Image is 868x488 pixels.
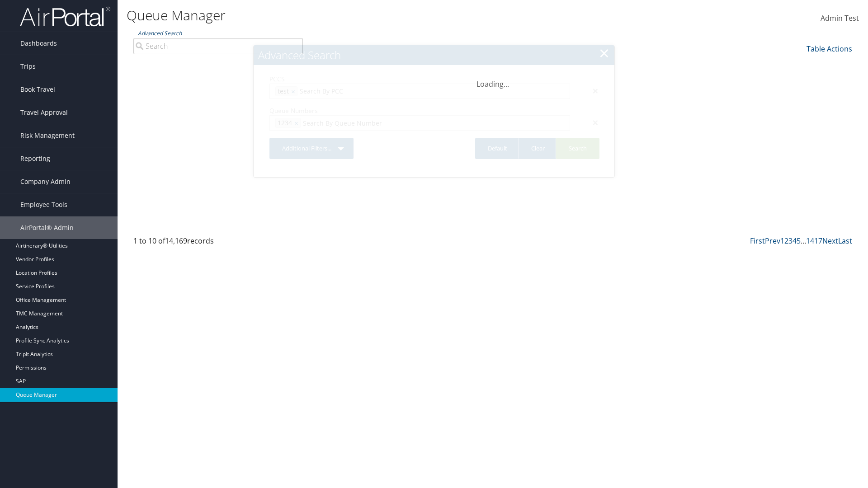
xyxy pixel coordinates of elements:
div: Loading... [127,68,859,89]
span: Dashboards [20,32,57,55]
a: 5 [797,236,801,246]
div: × [577,85,605,96]
label: Queue Numbers [269,106,570,115]
span: AirPortal® Admin [20,216,74,239]
span: Trips [20,55,36,78]
span: Travel Approval [20,101,68,124]
span: Risk Management [20,124,75,147]
span: Reporting [20,147,50,170]
a: 3 [788,236,793,246]
div: × [577,117,605,128]
a: × [294,118,300,127]
a: Additional Filters... [269,138,354,159]
a: Admin Test [821,5,859,33]
span: test [276,87,289,96]
span: Book Travel [20,78,55,101]
span: Company Admin [20,170,71,193]
a: Search [556,138,599,159]
h2: Advanced Search [254,45,614,65]
a: 4 [793,236,797,246]
label: PCCS [269,75,570,84]
a: Close [599,44,609,62]
div: 1 to 10 of records [133,235,303,251]
a: First [750,236,765,246]
span: 14,169 [165,236,187,246]
span: … [801,236,806,246]
a: Table Actions [807,44,852,54]
span: 1234 [276,118,292,127]
span: Employee Tools [20,193,67,216]
a: × [291,87,297,96]
a: 1417 [806,236,822,246]
input: Search By Queue Number [303,118,564,127]
a: Advanced Search [138,29,182,37]
a: Last [838,236,852,246]
a: Default [475,138,520,159]
a: Next [822,236,838,246]
a: Prev [765,236,780,246]
input: Advanced Search [133,38,303,54]
input: Search By PCC [300,87,564,96]
a: 2 [784,236,788,246]
a: 1 [780,236,784,246]
img: airportal-logo.png [20,6,110,27]
a: Clear [518,138,557,159]
span: Admin Test [821,13,859,23]
h1: Queue Manager [127,6,615,25]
